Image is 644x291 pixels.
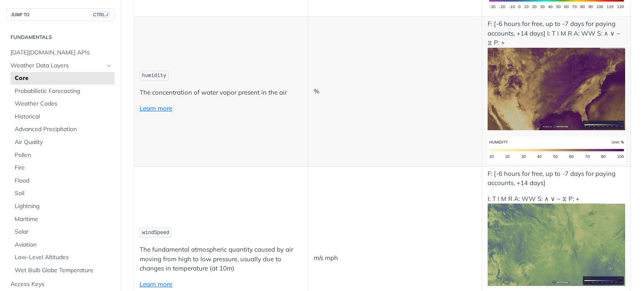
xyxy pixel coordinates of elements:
[15,125,112,134] span: Advanced Precipitation
[10,136,114,149] a: Air Quality
[10,226,114,238] a: Solar
[488,194,626,286] p: I: T I M R A: WW S: ∧ ∨ ~ ⧖ P: +
[10,62,104,70] span: Weather Data Layers
[10,175,114,187] a: Flood
[10,200,114,213] a: Lightning
[488,240,626,248] span: Expand image
[15,228,112,236] span: Solar
[314,87,476,96] p: %
[10,123,114,136] a: Advanced Precipitation
[15,164,112,172] span: Fire
[6,278,114,291] a: Access Keys
[15,266,112,275] span: Wet Bulb Globe Temperature
[314,253,476,263] p: m/s mph
[10,98,114,110] a: Weather Codes
[142,230,169,236] span: windSpeed
[140,280,172,288] a: Learn more
[91,11,110,18] span: CTRL-/
[15,202,112,211] span: Lightning
[488,19,626,130] p: F: [-6 hours for free, up to -7 days for paying accounts, +14 days] I: T I M R A: WW S: ∧ ∨ ~ ⧖ P: +
[106,62,112,69] button: Hide subpages for Weather Data Layers
[15,151,112,160] span: Pollen
[10,251,114,264] a: Low-Level Altitudes
[488,84,626,92] span: Expand image
[15,138,112,147] span: Air Quality
[10,264,114,277] a: Wet Bulb Globe Temperature
[6,46,114,59] a: [DATE][DOMAIN_NAME] APIs
[15,241,112,249] span: Aviation
[10,239,114,251] a: Aviation
[15,87,112,95] span: Probabilistic Forecasting
[15,74,112,82] span: Core
[6,33,114,41] h2: Fundamentals
[140,104,172,112] a: Learn more
[15,177,112,185] span: Flood
[10,187,114,200] a: Soil
[15,189,112,198] span: Soil
[10,85,114,98] a: Probabilistic Forecasting
[10,280,112,288] span: Access Keys
[15,113,112,121] span: Historical
[15,100,112,108] span: Weather Codes
[10,111,114,123] a: Historical
[10,72,114,85] a: Core
[488,145,626,153] span: Expand image
[10,162,114,174] a: Fire
[140,245,302,273] p: The fundamental atmospheric quantity caused by air moving from high to low pressure, usually due ...
[140,88,302,98] p: The concentration of water vapor present in the air
[15,215,112,224] span: Maritime
[15,253,112,262] span: Low-Level Altitudes
[142,73,166,79] span: humidity
[488,169,626,188] p: F: [-6 hours for free, up to -7 days for paying accounts, +14 days]
[10,213,114,226] a: Maritime
[6,8,114,21] button: JUMP TOCTRL-/
[6,59,114,72] a: Weather Data LayersHide subpages for Weather Data Layers
[10,49,112,57] span: [DATE][DOMAIN_NAME] APIs
[10,149,114,162] a: Pollen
